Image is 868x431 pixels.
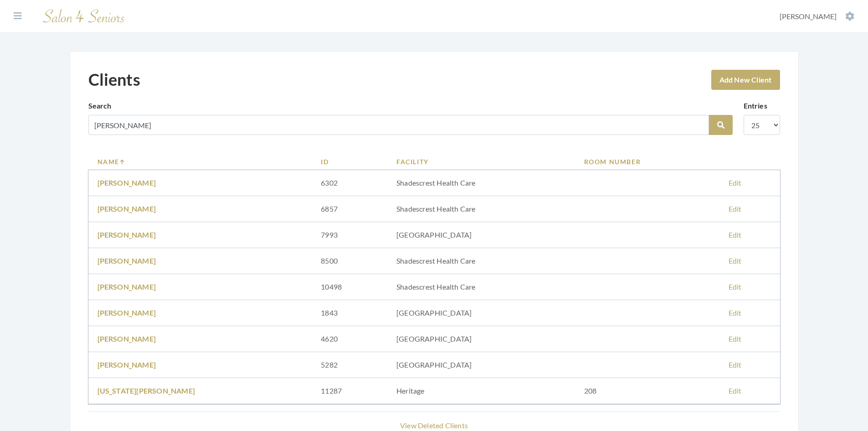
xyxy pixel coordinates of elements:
[88,70,140,89] h1: Clients
[729,178,742,187] a: Edit
[711,70,780,90] a: Add New Client
[575,378,719,404] td: 208
[88,100,112,111] label: Search
[729,204,742,213] a: Edit
[729,256,742,265] a: Edit
[98,308,156,317] a: [PERSON_NAME]
[312,378,387,404] td: 11287
[387,352,575,378] td: [GEOGRAPHIC_DATA]
[321,157,378,166] a: ID
[98,178,156,187] a: [PERSON_NAME]
[387,326,575,352] td: [GEOGRAPHIC_DATA]
[729,282,742,291] a: Edit
[312,352,387,378] td: 5282
[98,256,156,265] a: [PERSON_NAME]
[312,248,387,274] td: 8500
[729,334,742,343] a: Edit
[744,100,767,111] label: Entries
[729,308,742,317] a: Edit
[312,222,387,248] td: 7993
[312,274,387,300] td: 10498
[38,5,129,27] img: Salon 4 Seniors
[88,115,709,135] input: Search by name, facility or room number
[387,300,575,326] td: [GEOGRAPHIC_DATA]
[584,157,710,166] a: Room Number
[312,300,387,326] td: 1843
[98,386,195,395] a: [US_STATE][PERSON_NAME]
[98,282,156,291] a: [PERSON_NAME]
[312,196,387,222] td: 6857
[780,12,837,21] span: [PERSON_NAME]
[98,360,156,369] a: [PERSON_NAME]
[312,170,387,196] td: 6302
[387,222,575,248] td: [GEOGRAPHIC_DATA]
[387,274,575,300] td: Shadescrest Health Care
[729,230,742,239] a: Edit
[777,11,857,21] button: [PERSON_NAME]
[98,334,156,343] a: [PERSON_NAME]
[387,170,575,196] td: Shadescrest Health Care
[729,386,742,395] a: Edit
[312,326,387,352] td: 4620
[387,378,575,404] td: Heritage
[387,248,575,274] td: Shadescrest Health Care
[400,421,468,430] a: View Deleted Clients
[387,196,575,222] td: Shadescrest Health Care
[396,157,566,166] a: Facility
[98,157,303,166] a: Name
[98,204,156,213] a: [PERSON_NAME]
[729,360,742,369] a: Edit
[98,230,156,239] a: [PERSON_NAME]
